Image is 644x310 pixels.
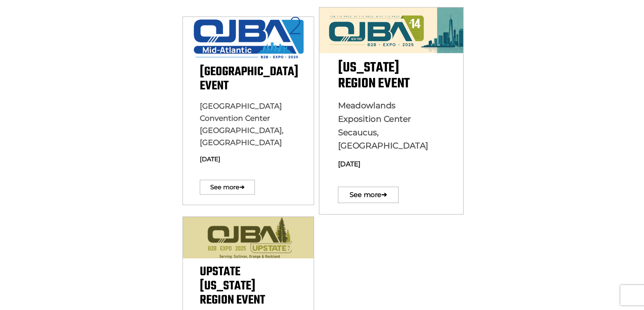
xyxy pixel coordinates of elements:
span: [US_STATE] Region Event [338,57,410,94]
span: ➔ [381,183,387,206]
span: Meadowlands Exposition Center Secaucus, [GEOGRAPHIC_DATA] [338,101,428,151]
span: ➔ [239,177,244,198]
a: See more➔ [338,187,399,203]
span: [DATE] [338,160,361,168]
span: [GEOGRAPHIC_DATA] Convention Center [GEOGRAPHIC_DATA], [GEOGRAPHIC_DATA] [200,102,284,147]
span: [GEOGRAPHIC_DATA] Event [200,62,299,96]
a: See more➔ [200,180,255,195]
span: Upstate [US_STATE] Region Event [200,262,265,310]
span: [DATE] [200,156,220,163]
